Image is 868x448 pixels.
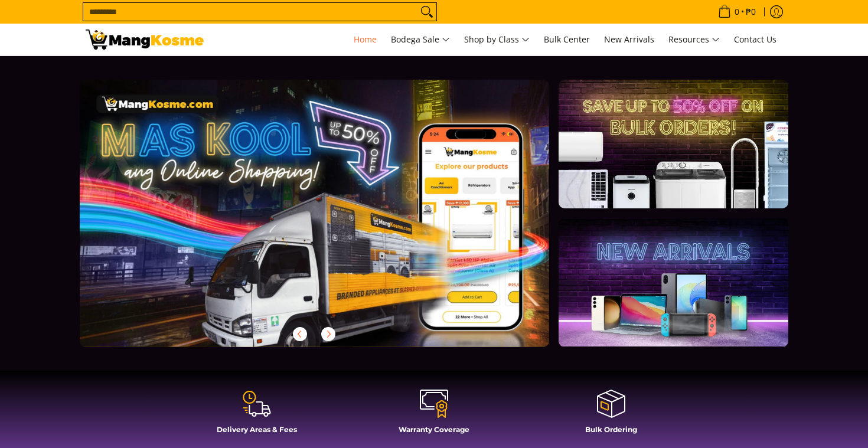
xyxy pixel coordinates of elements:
[544,34,590,45] span: Bulk Center
[174,388,340,443] a: Delivery Areas & Fees
[385,24,456,55] a: Bodega Sale
[663,24,726,55] a: Resources
[86,30,204,50] img: Mang Kosme: Your Home Appliances Warehouse Sale Partner!
[315,321,341,347] button: Next
[287,321,313,347] button: Previous
[80,80,587,366] a: More
[598,24,660,55] a: New Arrivals
[714,5,759,18] span: •
[216,24,782,55] nav: Main Menu
[668,32,720,47] span: Resources
[391,32,450,47] span: Bodega Sale
[417,3,436,21] button: Search
[733,8,741,16] span: 0
[348,24,383,55] a: Home
[174,425,340,434] h4: Delivery Areas & Fees
[538,24,596,55] a: Bulk Center
[728,24,782,55] a: Contact Us
[604,34,654,45] span: New Arrivals
[351,388,517,443] a: Warranty Coverage
[464,32,530,47] span: Shop by Class
[734,34,776,45] span: Contact Us
[354,34,377,45] span: Home
[528,425,694,434] h4: Bulk Ordering
[351,425,517,434] h4: Warranty Coverage
[744,8,758,16] span: ₱0
[458,24,536,55] a: Shop by Class
[528,388,694,443] a: Bulk Ordering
